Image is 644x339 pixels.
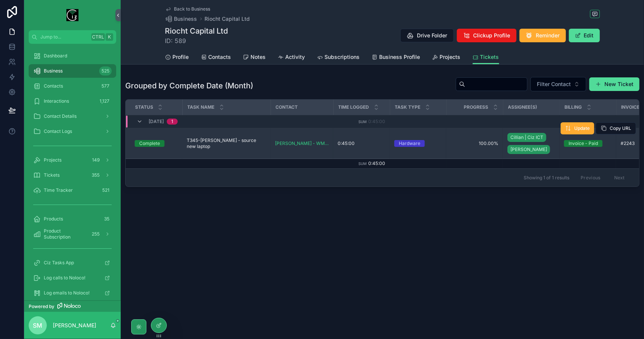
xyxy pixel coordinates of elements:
a: Invoice - Paid [564,140,612,147]
span: Contact [276,104,298,110]
div: 525 [99,66,112,76]
a: 0:45:00 [338,140,385,146]
span: Contacts [44,83,63,89]
span: Task Type [395,104,421,110]
span: Assignee(s) [508,104,538,110]
span: Reminder [536,32,560,39]
a: 100.00% [451,140,498,146]
a: Interactions1,127 [29,94,116,108]
button: Clickup Profile [457,29,516,42]
a: T345-[PERSON_NAME] - source new laptop [187,137,266,149]
a: Hardware [394,140,442,147]
span: 0:45:00 [368,160,385,166]
p: [PERSON_NAME] [53,322,96,329]
a: Business Profile [372,50,420,65]
span: Business [174,15,197,23]
img: App logo [66,9,78,21]
a: Subscriptions [317,50,360,65]
div: Invoice - Paid [569,140,598,147]
h1: Riocht Capital Ltd [165,26,228,36]
div: Hardware [399,140,420,147]
span: ID: 589 [165,36,228,45]
span: Contact Details [44,113,77,119]
small: Sum [358,162,367,166]
span: Log emails to Noloco! [44,290,89,296]
span: Copy URL [610,125,631,131]
span: #2243 [621,140,635,146]
span: Interactions [44,98,69,104]
button: Select Button [530,77,586,91]
span: Task Name [188,104,215,110]
a: Products35 [29,212,116,226]
span: Contact Logs [44,128,72,134]
span: 0:45:00 [368,119,385,124]
a: Contact Details [29,109,116,123]
span: Tickets [44,172,60,178]
a: Riocht Capital Ltd [205,15,250,23]
a: Powered by [24,300,121,312]
a: Activity [278,50,305,65]
a: Back to Business [165,6,211,12]
span: Projects [440,53,461,61]
div: 1 [171,119,173,125]
span: Update [574,125,590,131]
a: Tickets355 [29,168,116,182]
small: Sum [358,120,367,124]
div: Complete [139,140,160,147]
span: SM [33,321,43,330]
span: [DATE] [149,119,164,125]
a: Contacts577 [29,79,116,93]
span: Tickets [480,53,499,61]
a: Complete [135,140,178,147]
span: Powered by [29,304,54,310]
h1: Grouped by Complete Date (Month) [125,80,253,91]
span: Progress [464,104,489,110]
span: Jump to... [40,34,88,40]
span: Dashboard [44,53,67,59]
span: Showing 1 of 1 results [524,175,569,181]
a: Product Subscription255 [29,227,116,241]
span: Clickup Profile [473,32,510,39]
a: Tickets [473,50,499,65]
span: Billing [565,104,582,110]
span: [PERSON_NAME] [510,146,547,153]
a: Contact Logs [29,125,116,138]
span: Subscriptions [325,53,360,61]
span: Notes [251,53,266,61]
button: New Ticket [589,77,639,91]
a: Business525 [29,64,116,78]
span: Back to Business [174,6,211,12]
div: 255 [89,230,102,239]
a: Log emails to Noloco! [29,286,116,300]
a: [PERSON_NAME] - WMGC [275,140,329,146]
span: 0:45:00 [338,140,355,146]
span: Business [44,68,63,74]
button: Edit [569,29,600,42]
span: Products [44,216,63,222]
a: Log calls to Noloco! [29,271,116,285]
span: Business Profile [380,53,420,61]
div: 149 [90,156,102,165]
button: Reminder [520,29,566,42]
div: 355 [89,171,102,180]
span: Contacts [209,53,231,61]
button: Jump to...CtrlK [29,30,116,44]
span: Filter Contact [537,80,571,88]
span: Projects [44,157,61,163]
span: Ctrl [91,33,105,41]
span: Time Logged [338,104,369,110]
a: Time Tracker521 [29,183,116,197]
a: Projects [432,50,461,65]
span: Log calls to Noloco! [44,275,85,281]
a: Business [165,15,197,23]
a: Dashboard [29,49,116,63]
a: Profile [165,50,189,65]
div: 521 [100,186,112,195]
span: Activity [286,53,305,61]
button: Update [561,122,594,134]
